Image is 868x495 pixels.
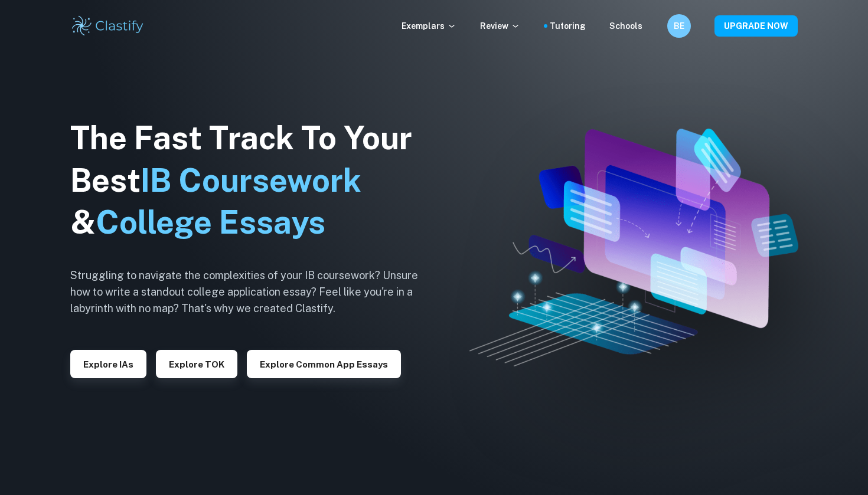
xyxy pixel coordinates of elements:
button: Explore Common App essays [247,350,401,378]
p: Review [480,19,520,32]
span: IB Coursework [141,162,361,199]
a: Explore TOK [156,358,237,369]
h6: BE [673,19,686,32]
h6: Struggling to navigate the complexities of your IB coursework? Unsure how to write a standout col... [70,267,436,317]
button: Explore TOK [156,350,237,378]
h1: The Fast Track To Your Best & [70,117,436,244]
a: Explore Common App essays [247,358,401,369]
button: Explore IAs [70,350,146,378]
img: Clastify hero [469,129,798,366]
a: Tutoring [550,19,586,32]
p: Exemplars [402,19,456,32]
button: UPGRADE NOW [714,15,798,37]
a: Explore IAs [70,358,146,369]
button: BE [667,14,691,38]
button: Help and Feedback [652,23,658,29]
span: College Essays [96,204,325,241]
a: Schools [609,19,642,32]
img: Clastify logo [70,14,145,38]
